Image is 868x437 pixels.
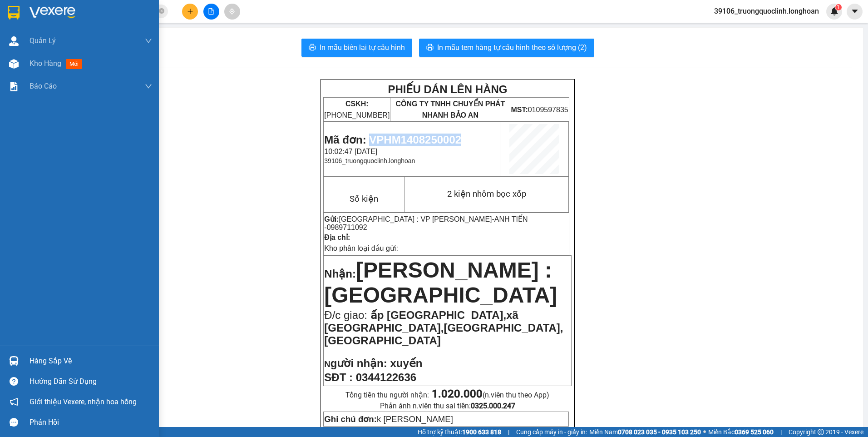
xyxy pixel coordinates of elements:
[30,416,152,429] div: Phản hồi
[159,8,164,14] span: close-circle
[4,49,141,61] span: Mã đơn: VPHM1408250002
[345,391,549,399] span: Tổng tiền thu người nhận:
[324,148,377,155] span: 10:02:47 [DATE]
[145,83,152,90] span: down
[350,194,378,204] span: Số kiện
[79,20,167,36] span: CÔNG TY TNHH CHUYỂN PHÁT NHANH BẢO AN
[324,309,370,321] span: Đ/c giao:
[182,4,198,20] button: plus
[203,4,219,20] button: file-add
[462,428,501,436] strong: 1900 633 818
[851,7,859,15] span: caret-down
[380,402,515,410] span: Phản ánh n.viên thu sai tiền:
[30,59,61,68] span: Kho hàng
[324,157,415,164] span: 39106_truongquoclinh.longhoan
[324,215,339,223] strong: Gửi:
[30,35,56,46] span: Quản Lý
[10,397,18,406] span: notification
[30,80,57,92] span: Báo cáo
[388,83,507,95] strong: PHIẾU DÁN LÊN HÀNG
[589,427,701,437] span: Miền Nam
[4,20,69,35] span: [PHONE_NUMBER]
[508,427,509,437] span: |
[8,6,20,20] img: logo-vxr
[324,258,557,307] span: [PERSON_NAME] : [GEOGRAPHIC_DATA]
[447,189,526,199] span: 2 kiện nhôm bọc xốp
[159,7,164,16] span: close-circle
[735,428,774,436] strong: 0369 525 060
[30,375,152,388] div: Hướng dẫn sử dụng
[471,402,515,410] strong: 0325.000.247
[324,268,356,280] span: Nhận:
[9,82,19,91] img: solution-icon
[419,39,594,57] button: printerIn mẫu tem hàng tự cấu hình theo số lượng (2)
[66,59,82,69] span: mới
[324,100,390,119] span: [PHONE_NUMBER]
[780,427,782,437] span: |
[703,430,706,434] span: ⚪️
[324,309,563,347] span: ấp [GEOGRAPHIC_DATA],xã [GEOGRAPHIC_DATA],[GEOGRAPHIC_DATA],[GEOGRAPHIC_DATA]
[324,414,453,424] span: k [PERSON_NAME]
[60,4,180,16] strong: PHIẾU DÁN LÊN HÀNG
[835,4,842,10] sup: 1
[324,359,387,369] strong: N
[309,44,316,52] span: printer
[208,8,214,15] span: file-add
[324,414,377,424] strong: Ghi chú đơn:
[9,356,19,366] img: warehouse-icon
[390,357,422,369] span: xuyến
[330,357,387,369] span: gười nhận:
[432,387,483,400] strong: 1.020.000
[818,429,824,435] span: copyright
[4,63,57,70] span: 10:02:47 [DATE]
[301,39,412,57] button: printerIn mẫu biên lai tự cấu hình
[618,428,701,436] strong: 0708 023 035 - 0935 103 250
[847,4,863,20] button: caret-down
[229,8,235,15] span: aim
[324,244,398,252] span: Kho phân loại đầu gửi:
[511,106,528,114] strong: MST:
[511,106,568,114] span: 0109597835
[395,100,505,119] span: CÔNG TY TNHH CHUYỂN PHÁT NHANH BẢO AN
[345,100,369,108] strong: CSKH:
[339,215,492,223] span: [GEOGRAPHIC_DATA] : VP [PERSON_NAME]
[30,396,137,407] span: Giới thiệu Vexere, nhận hoa hồng
[145,37,152,45] span: down
[25,20,48,27] strong: CSKH:
[356,371,416,383] span: 0344122636
[324,134,461,146] span: Mã đơn: VPHM1408250002
[516,427,587,437] span: Cung cấp máy in - giấy in:
[10,377,18,386] span: question-circle
[30,354,152,368] div: Hàng sắp về
[324,215,528,231] span: ANH TIẾN -
[707,5,826,17] span: 39106_truongquoclinh.longhoan
[10,418,18,427] span: message
[830,7,838,15] img: icon-new-feature
[320,42,405,53] span: In mẫu biên lai tự cấu hình
[324,233,350,241] strong: Địa chỉ:
[324,371,353,383] strong: SĐT :
[837,4,840,10] span: 1
[327,223,367,231] span: 0989711092
[224,4,240,20] button: aim
[437,42,587,53] span: In mẫu tem hàng tự cấu hình theo số lượng (2)
[9,36,19,46] img: warehouse-icon
[426,44,434,52] span: printer
[187,8,193,15] span: plus
[432,391,549,399] span: (n.viên thu theo App)
[708,427,774,437] span: Miền Bắc
[324,215,528,231] span: -
[418,427,501,437] span: Hỗ trợ kỹ thuật:
[9,59,19,69] img: warehouse-icon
